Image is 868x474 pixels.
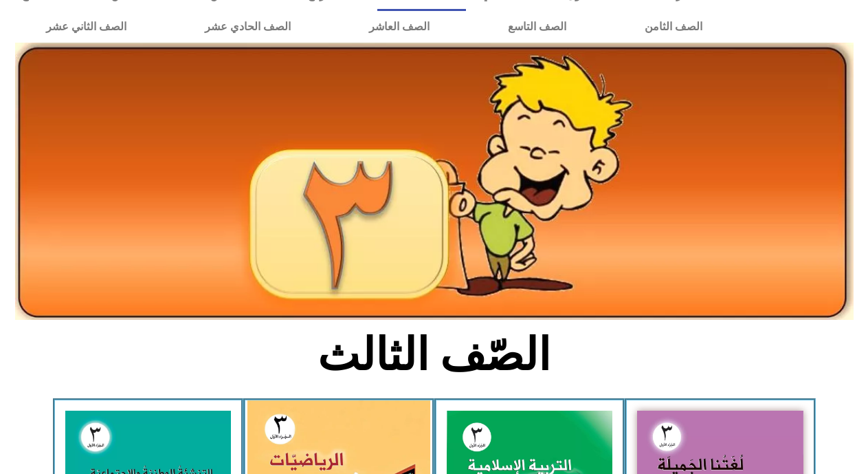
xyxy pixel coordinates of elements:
a: الصف التاسع [469,11,605,43]
h2: الصّف الثالث [207,328,661,382]
a: الصف الحادي عشر [166,11,330,43]
a: الصف الثامن [605,11,742,43]
a: الصف العاشر [330,11,469,43]
a: الصف الثاني عشر [7,11,166,43]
